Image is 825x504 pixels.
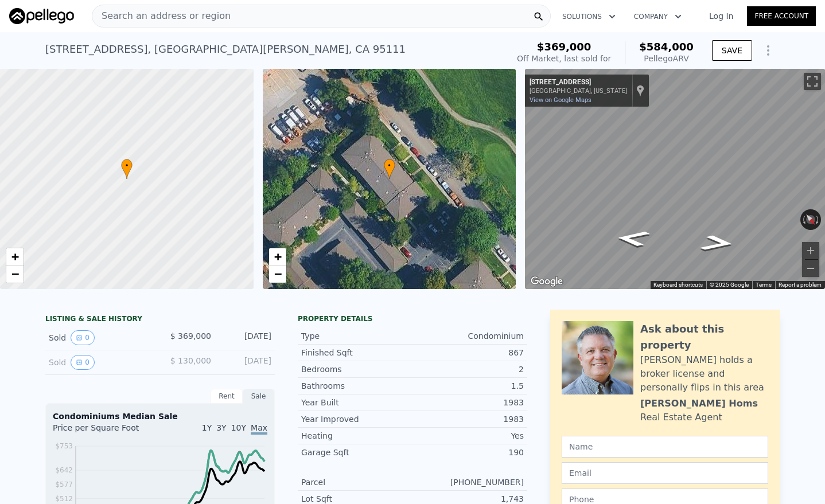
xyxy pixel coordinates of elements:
[528,274,566,289] a: Open this area in Google Maps (opens a new window)
[530,96,591,104] a: View on Google Maps
[55,480,73,489] tspan: $577
[412,347,524,358] div: 867
[412,447,524,458] div: 190
[412,330,524,342] div: Condominium
[11,267,19,281] span: −
[45,314,275,326] div: LISTING & SALE HISTORY
[640,353,768,394] div: [PERSON_NAME] holds a broker license and personally flips in this area
[525,69,825,289] div: Street View
[301,447,412,458] div: Garage Sqft
[804,73,821,90] button: Toggle fullscreen view
[6,248,24,265] a: Zoom in
[412,397,524,408] div: 1983
[636,84,644,97] a: Show location on map
[211,389,243,404] div: Rent
[301,347,412,358] div: Finished Sqft
[412,364,524,375] div: 2
[517,53,611,64] div: Off Market, last sold for
[220,355,271,370] div: [DATE]
[269,248,286,265] a: Zoom in
[11,249,19,264] span: +
[55,495,73,503] tspan: $512
[121,159,133,179] div: •
[562,462,768,484] input: Email
[301,476,412,488] div: Parcel
[562,436,768,458] input: Name
[537,41,591,53] span: $369,000
[170,356,211,365] span: $ 130,000
[49,355,151,370] div: Sold
[625,6,691,27] button: Company
[274,249,281,264] span: +
[53,411,267,422] div: Condominiums Median Sale
[301,330,412,342] div: Type
[251,423,267,435] span: Max
[712,40,752,61] button: SAVE
[757,39,780,62] button: Show Options
[71,330,95,345] button: View historical data
[528,274,566,289] img: Google
[243,389,275,404] div: Sale
[530,87,627,95] div: [GEOGRAPHIC_DATA], [US_STATE]
[756,282,772,288] a: Terms (opens in new tab)
[269,265,286,283] a: Zoom out
[779,282,822,288] a: Report a problem
[301,380,412,392] div: Bathrooms
[55,442,73,450] tspan: $753
[231,423,246,432] span: 10Y
[53,422,160,440] div: Price per Square Foot
[216,423,226,432] span: 3Y
[802,260,819,277] button: Zoom out
[695,10,747,22] a: Log In
[301,397,412,408] div: Year Built
[384,159,395,179] div: •
[639,53,694,64] div: Pellego ARV
[9,8,74,24] img: Pellego
[298,314,527,323] div: Property details
[601,226,664,251] path: Go Southeast, Lone Bluff Way
[553,6,625,27] button: Solutions
[639,41,694,53] span: $584,000
[384,161,395,171] span: •
[220,330,271,345] div: [DATE]
[71,355,95,370] button: View historical data
[801,209,821,230] button: Reset the view
[710,282,749,288] span: © 2025 Google
[274,267,281,281] span: −
[412,413,524,425] div: 1983
[45,41,406,57] div: [STREET_ADDRESS] , [GEOGRAPHIC_DATA][PERSON_NAME] , CA 95111
[49,330,151,345] div: Sold
[202,423,212,432] span: 1Y
[412,476,524,488] div: [PHONE_NUMBER]
[301,430,412,442] div: Heating
[301,413,412,425] div: Year Improved
[525,69,825,289] div: Map
[301,364,412,375] div: Bedrooms
[92,9,231,23] span: Search an address or region
[686,231,749,255] path: Go Northwest, Lone Bluff Way
[802,242,819,259] button: Zoom in
[6,265,24,283] a: Zoom out
[640,397,758,411] div: [PERSON_NAME] Homs
[55,466,73,474] tspan: $642
[640,321,768,353] div: Ask about this property
[412,380,524,392] div: 1.5
[530,78,627,87] div: [STREET_ADDRESS]
[640,411,722,424] div: Real Estate Agent
[815,209,822,230] button: Rotate clockwise
[170,331,211,341] span: $ 369,000
[412,430,524,442] div: Yes
[800,209,807,230] button: Rotate counterclockwise
[121,161,133,171] span: •
[747,6,816,26] a: Free Account
[653,281,703,289] button: Keyboard shortcuts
